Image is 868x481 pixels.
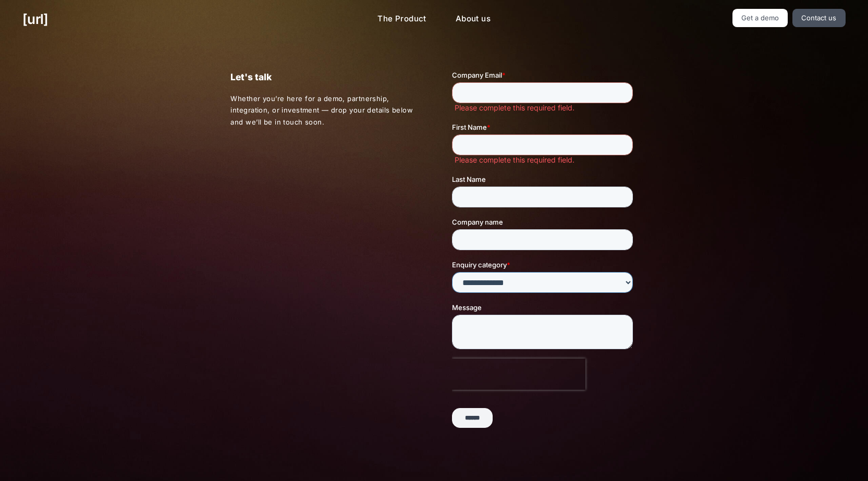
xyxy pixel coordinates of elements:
p: Let's talk [230,70,415,84]
a: [URL] [22,9,48,29]
p: Whether you’re here for a demo, partnership, integration, or investment — drop your details below... [230,93,416,128]
iframe: Form 0 [452,70,637,446]
a: About us [447,9,499,29]
a: Get a demo [732,9,788,27]
a: The Product [369,9,435,29]
a: Contact us [792,9,846,27]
